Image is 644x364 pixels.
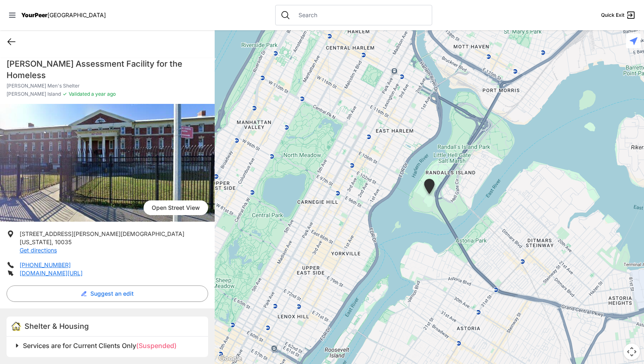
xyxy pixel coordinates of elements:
a: Open this area in Google Maps (opens a new window) [217,353,244,364]
span: [US_STATE] [20,238,52,245]
a: Quick Exit [601,10,636,20]
span: ✓ [63,91,67,97]
span: [STREET_ADDRESS][PERSON_NAME][DEMOGRAPHIC_DATA] [20,230,184,237]
a: Get directions [20,247,57,254]
a: YourPeer[GEOGRAPHIC_DATA] [21,13,106,18]
span: (Suspended) [136,342,177,350]
span: Validated [69,91,90,97]
p: [PERSON_NAME] Men's Shelter [7,83,208,89]
span: 10035 [55,238,72,245]
div: Keener Men's Shelter [422,179,436,197]
h1: [PERSON_NAME] Assessment Facility for the Homeless [7,58,208,81]
span: [PERSON_NAME] Island [7,91,61,97]
span: YourPeer [21,11,47,18]
a: [DOMAIN_NAME][URL] [20,270,83,276]
span: Shelter & Housing [25,322,89,330]
input: Search [294,11,427,19]
span: Quick Exit [601,12,624,18]
a: [PHONE_NUMBER] [20,261,71,268]
a: Open Street View [144,200,208,215]
button: Map camera controls [624,344,640,360]
span: Suggest an edit [90,290,134,298]
span: a year ago [90,91,116,97]
span: , [52,238,53,245]
button: Suggest an edit [7,285,208,302]
span: [GEOGRAPHIC_DATA] [47,11,106,18]
span: Services are for Current Clients Only [23,342,136,350]
img: Google [217,353,244,364]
